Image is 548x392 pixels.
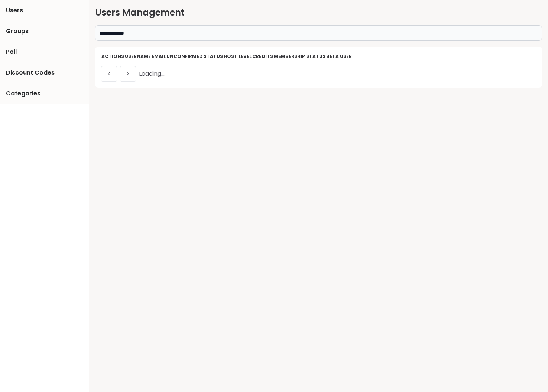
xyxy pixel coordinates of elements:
button: > [120,66,136,82]
span: Categories [6,89,40,98]
th: Actions [101,53,124,60]
th: Beta User [326,53,352,60]
span: Users [6,6,23,15]
th: Email [151,53,166,60]
span: Poll [6,48,17,56]
th: Host Level [223,53,252,60]
h2: Users Management [95,6,542,19]
span: Discount Codes [6,68,55,77]
th: Status [203,53,223,60]
div: Loading... [101,60,536,82]
th: Membership Status [273,53,326,60]
th: Unconfirmed [166,53,203,60]
th: Username [124,53,151,60]
span: Groups [6,27,29,36]
th: credits [252,53,273,60]
button: < [101,66,117,82]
